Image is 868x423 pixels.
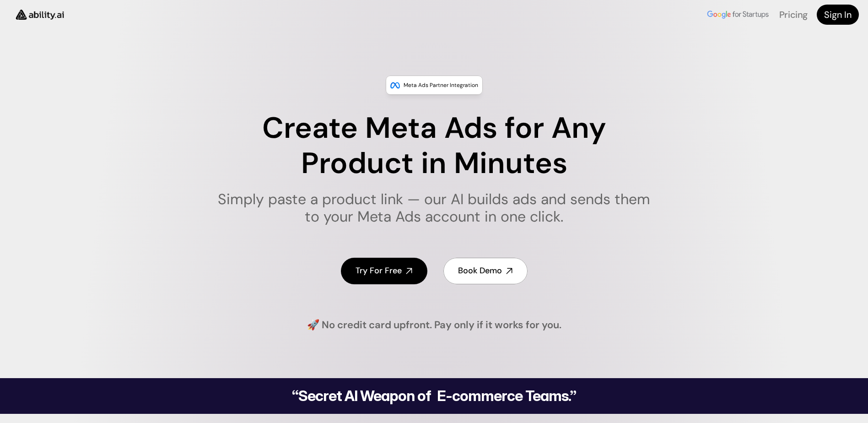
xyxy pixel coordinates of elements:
[443,258,528,284] a: Book Demo
[212,190,656,226] h1: Simply paste a product link — our AI builds ads and sends them to your Meta Ads account in one cl...
[817,5,859,25] a: Sign In
[356,265,402,277] h4: Try For Free
[779,9,808,21] a: Pricing
[269,389,600,403] h2: “Secret AI Weapon of E-commerce Teams.”
[307,318,561,332] h4: 🚀 No credit card upfront. Pay only if it works for you.
[212,111,656,181] h1: Create Meta Ads for Any Product in Minutes
[824,8,852,21] h4: Sign In
[458,265,502,277] h4: Book Demo
[341,258,427,284] a: Try For Free
[404,81,478,90] p: Meta Ads Partner Integration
